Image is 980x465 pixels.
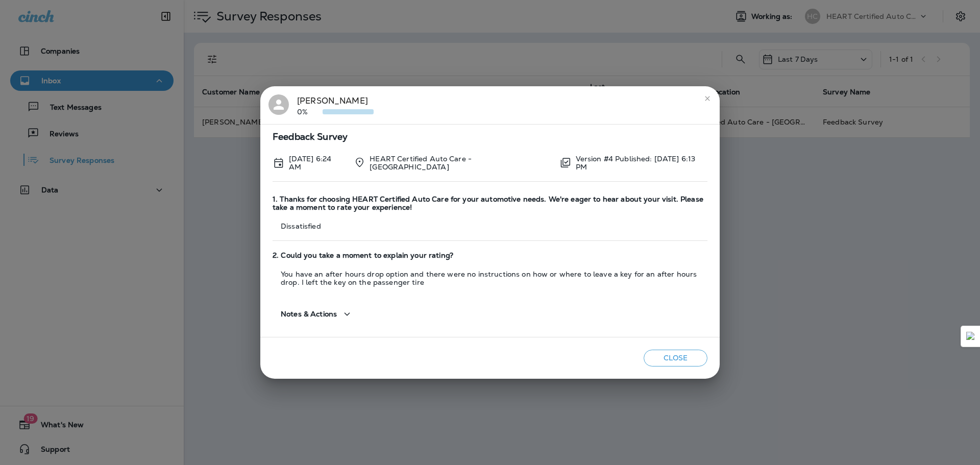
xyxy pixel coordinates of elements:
button: Close [644,350,707,366]
p: You have an after hours drop option and there were no instructions on how or where to leave a key... [273,270,707,286]
button: close [699,90,716,107]
span: Notes & Actions [281,310,337,319]
span: Feedback Survey [273,133,707,141]
p: Dissatisfied [273,222,707,230]
p: Oct 13, 2025 6:24 AM [289,155,346,171]
button: Notes & Actions [273,300,361,329]
span: 1. Thanks for choosing HEART Certified Auto Care for your automotive needs. We're eager to hear a... [273,195,707,212]
p: Version #4 Published: [DATE] 6:13 PM [576,155,707,171]
span: 2. Could you take a moment to explain your rating? [273,251,707,260]
p: HEART Certified Auto Care - [GEOGRAPHIC_DATA] [370,155,551,171]
div: [PERSON_NAME] [297,94,374,116]
img: Detect Auto [966,332,975,341]
p: 0% [297,108,323,116]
